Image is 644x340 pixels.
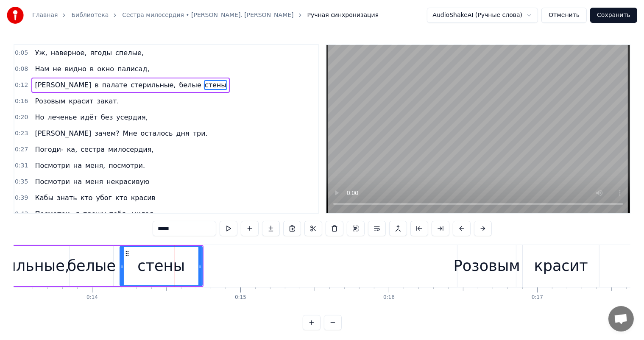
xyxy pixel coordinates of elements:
a: Главная [32,11,58,20]
span: прошу [82,209,107,219]
a: Сестра милосердия • [PERSON_NAME]. [PERSON_NAME] [122,11,293,20]
span: леченье [47,112,78,122]
button: Отменить [541,8,587,23]
span: убог [95,193,113,203]
span: ягоды [89,48,113,58]
div: Открытый чат [608,306,634,332]
span: посмотри. [108,161,146,170]
span: Погоди- [34,145,64,154]
span: 0:08 [15,65,28,73]
span: в [94,80,99,90]
div: 0:16 [383,294,395,301]
button: Сохранить [590,8,637,23]
span: я [75,209,81,219]
span: 0:31 [15,162,28,170]
img: youka [7,7,24,24]
span: окно [96,64,115,74]
span: идёт [79,112,98,122]
span: 0:35 [15,178,28,186]
span: Посмотри [34,161,70,170]
span: Мне [122,128,138,138]
div: красит [534,255,588,277]
div: 0:15 [235,294,246,301]
span: Уж, [34,48,48,58]
span: 0:20 [15,113,28,122]
span: без [100,112,114,122]
span: 0:05 [15,49,28,57]
div: 0:17 [532,294,543,301]
span: тебя, [109,209,129,219]
span: Розовым [34,96,66,106]
span: 0:16 [15,97,28,106]
span: зачем? [94,128,120,138]
span: милая. [131,209,156,219]
span: усердия, [115,112,148,122]
span: Посмотри [34,177,70,187]
span: меня [84,177,104,187]
span: кто [80,193,94,203]
span: сестра [80,145,106,154]
span: красит [68,96,94,106]
span: палисад, [117,64,151,74]
span: наверное, [50,48,88,58]
span: Кабы [34,193,54,203]
div: стены [137,255,185,277]
span: красив [130,193,156,203]
span: 0:39 [15,194,28,202]
span: некрасивую [106,177,151,187]
span: видно [64,64,87,74]
span: в [89,64,95,74]
nav: breadcrumb [32,11,379,20]
span: 0:12 [15,81,28,89]
a: Библиотека [71,11,109,20]
div: белые [67,255,116,277]
span: на [72,177,83,187]
span: 0:23 [15,129,28,138]
span: Посмотри, [34,209,72,219]
span: не [52,64,62,74]
span: палате [101,80,128,90]
span: Ручная синхронизация [307,11,379,20]
span: милосердия, [107,145,154,154]
span: спелые, [114,48,145,58]
span: 0:43 [15,210,28,218]
div: Розовым [454,255,520,277]
span: закат. [96,96,120,106]
span: стерильные, [130,80,176,90]
span: осталось [140,128,174,138]
span: Нам [34,64,50,74]
div: 0:14 [86,294,98,301]
span: Но [34,112,45,122]
span: белые [178,80,202,90]
span: 0:27 [15,145,28,154]
span: ка, [66,145,78,154]
span: на [72,161,83,170]
span: дня [176,128,190,138]
span: знать [56,193,78,203]
span: три. [192,128,209,138]
span: кто [114,193,128,203]
span: стены [204,80,227,90]
span: меня, [84,161,106,170]
span: [PERSON_NAME] [34,80,92,90]
span: [PERSON_NAME] [34,128,92,138]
